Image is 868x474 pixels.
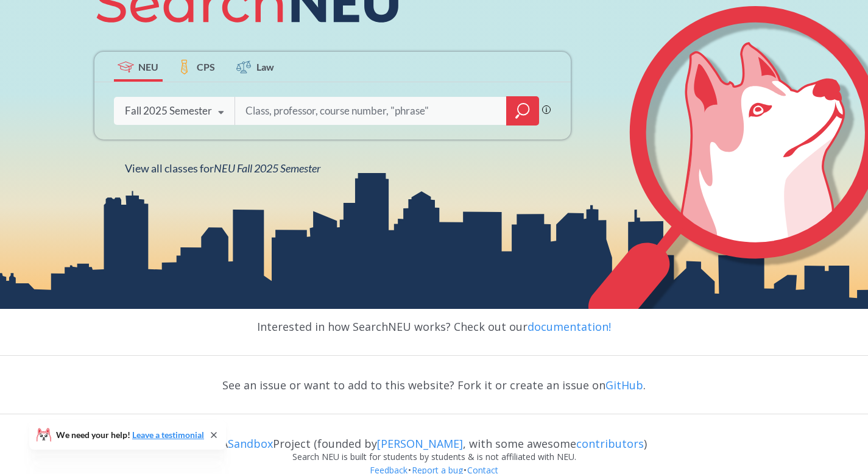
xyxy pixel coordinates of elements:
span: View all classes for [125,161,320,175]
div: Fall 2025 Semester [125,104,212,118]
a: Sandbox [228,436,273,451]
div: magnifying glass [506,96,539,126]
span: CPS [197,60,215,74]
a: documentation! [528,319,611,334]
span: NEU Fall 2025 Semester [214,161,320,175]
a: contributors [576,436,644,451]
span: Law [256,60,274,74]
span: NEU [138,60,158,74]
a: GitHub [605,378,643,392]
input: Class, professor, course number, "phrase" [244,98,498,124]
a: [PERSON_NAME] [377,436,463,451]
svg: magnifying glass [515,102,530,119]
